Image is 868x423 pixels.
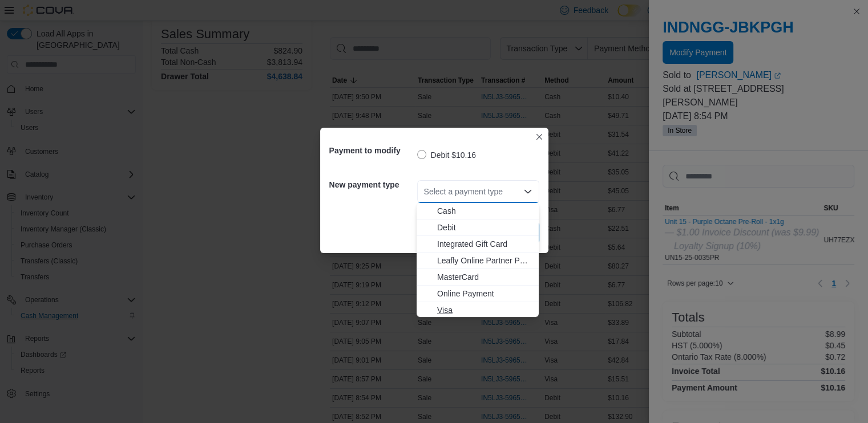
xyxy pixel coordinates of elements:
span: Online Payment [437,288,532,299]
h5: Payment to modify [329,139,415,162]
span: Cash [437,205,532,217]
span: Leafly Online Partner Payment [437,255,532,266]
span: Integrated Gift Card [437,238,532,250]
span: MasterCard [437,271,532,283]
button: Debit [417,219,539,236]
label: Debit $10.16 [417,148,476,162]
span: Visa [437,304,532,316]
button: Integrated Gift Card [417,236,539,253]
button: Cash [417,203,539,219]
input: Accessible screen reader label [424,185,425,198]
div: Choose from the following options [417,203,539,319]
button: Close list of options [523,187,532,196]
button: Closes this modal window [532,130,546,144]
button: Leafly Online Partner Payment [417,253,539,269]
span: Debit [437,222,532,233]
button: MasterCard [417,269,539,286]
button: Online Payment [417,286,539,302]
h5: New payment type [329,173,415,196]
button: Visa [417,302,539,319]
